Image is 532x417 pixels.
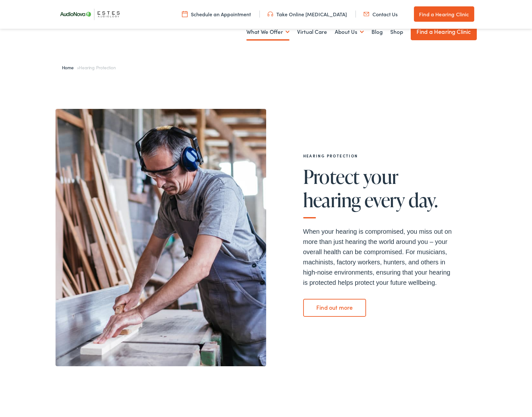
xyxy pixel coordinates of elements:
a: Contact Us [363,11,398,18]
a: Take Online [MEDICAL_DATA] [267,11,347,18]
span: » [62,64,116,71]
a: Find a Hearing Clinic [414,6,474,22]
a: What We Offer [246,20,289,44]
span: Hearing Protection [79,64,116,71]
img: utility icon [182,11,188,18]
span: hearing [303,189,361,210]
a: Schedule an Appointment [182,11,251,18]
h2: Hearing Protection [303,154,456,158]
a: Home [62,64,77,71]
img: utility icon [363,11,369,18]
span: day. [408,189,438,210]
a: Find out more [303,299,366,317]
img: utility icon [267,11,273,18]
a: Virtual Care [297,20,327,44]
a: About Us [335,20,364,44]
span: your [363,166,399,187]
a: Shop [390,20,403,44]
span: every [364,189,405,210]
p: When your hearing is compromised, you miss out on more than just hearing the world around you – y... [303,226,456,288]
span: Protect [303,166,360,187]
a: Find a Hearing Clinic [411,23,477,40]
img: Man working in a woodshop with headphones on in Louisiana [56,109,266,366]
a: Blog [371,20,383,44]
